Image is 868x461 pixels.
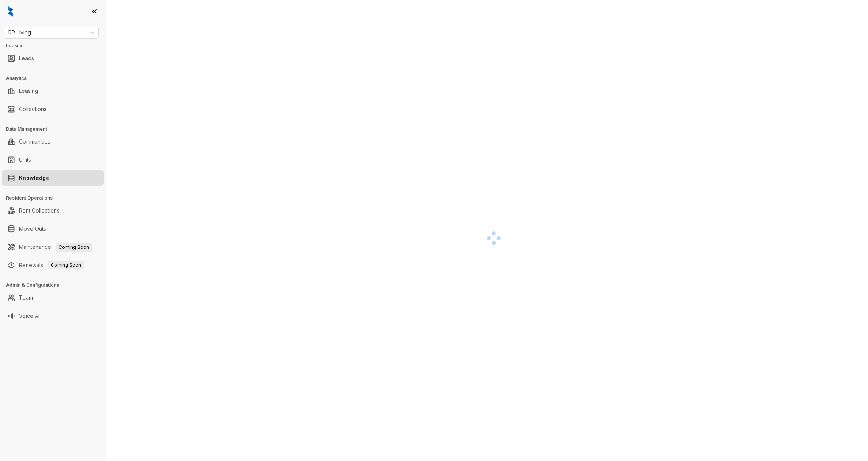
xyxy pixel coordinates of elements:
li: Move Outs [2,221,104,236]
a: Voice AI [19,308,39,323]
li: Rent Collections [2,203,104,218]
li: Leads [2,51,104,66]
span: Coming Soon [56,243,92,252]
h3: Admin & Configurations [6,282,106,289]
li: Knowledge [2,170,104,186]
a: Team [19,290,33,305]
li: Renewals [2,258,104,273]
a: Communities [19,134,50,149]
a: Leasing [19,83,38,98]
h3: Data Management [6,126,106,133]
a: Leads [19,51,34,66]
li: Team [2,290,104,305]
a: Move Outs [19,221,46,236]
a: Units [19,152,31,167]
li: Collections [2,102,104,117]
img: logo [8,6,13,17]
span: Coming Soon [48,261,84,269]
li: Voice AI [2,308,104,323]
a: Rent Collections [19,203,59,218]
a: Collections [19,102,47,117]
li: Maintenance [2,239,104,255]
h3: Analytics [6,75,106,82]
span: RR Living [8,27,94,38]
li: Leasing [2,83,104,98]
li: Communities [2,134,104,149]
li: Units [2,152,104,167]
a: Knowledge [19,170,49,186]
a: RenewalsComing Soon [19,258,84,273]
h3: Leasing [6,42,106,49]
h3: Resident Operations [6,195,106,202]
